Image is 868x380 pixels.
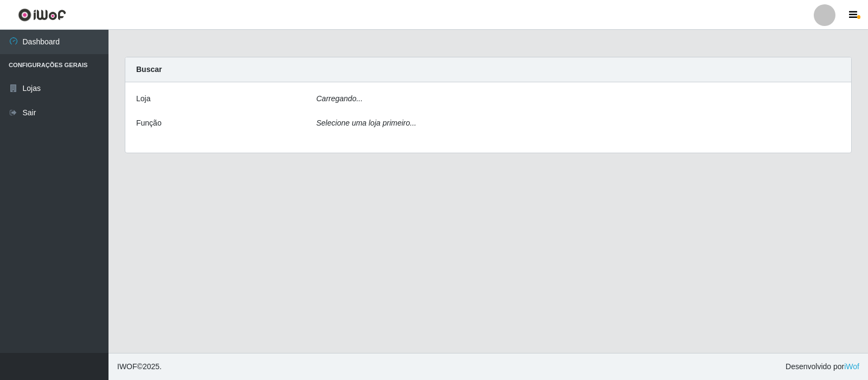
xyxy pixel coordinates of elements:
[316,119,416,127] i: Selecione uma loja primeiro...
[136,117,162,129] label: Função
[136,93,150,104] label: Loja
[316,94,363,103] i: Carregando...
[786,361,859,372] span: Desenvolvido por
[136,65,162,74] strong: Buscar
[844,362,859,371] a: iWof
[117,362,137,371] span: IWOF
[117,361,162,372] span: © 2025 .
[18,8,66,22] img: CoreUI Logo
